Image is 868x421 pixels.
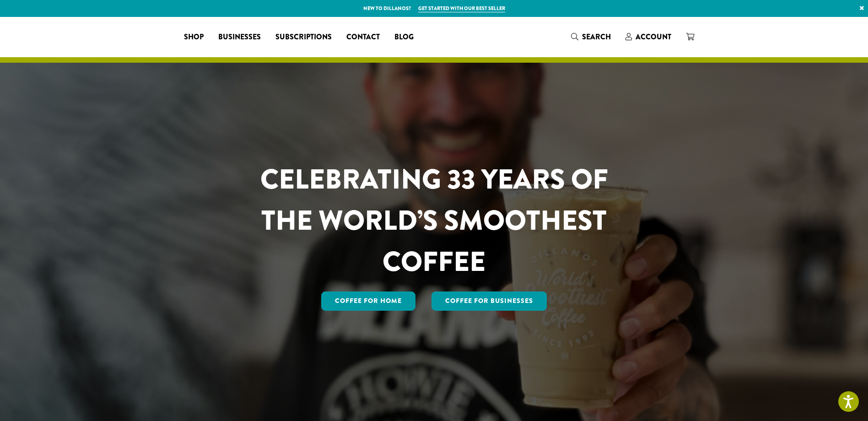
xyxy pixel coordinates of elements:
[275,32,332,43] span: Subscriptions
[564,29,618,44] a: Search
[321,291,415,311] a: Coffee for Home
[582,32,611,42] span: Search
[418,5,505,12] a: Get started with our best seller
[636,32,671,42] span: Account
[394,32,414,43] span: Blog
[184,32,204,43] span: Shop
[346,32,380,43] span: Contact
[177,30,211,44] a: Shop
[431,291,547,311] a: Coffee For Businesses
[218,32,261,43] span: Businesses
[233,159,635,282] h1: CELEBRATING 33 YEARS OF THE WORLD’S SMOOTHEST COFFEE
